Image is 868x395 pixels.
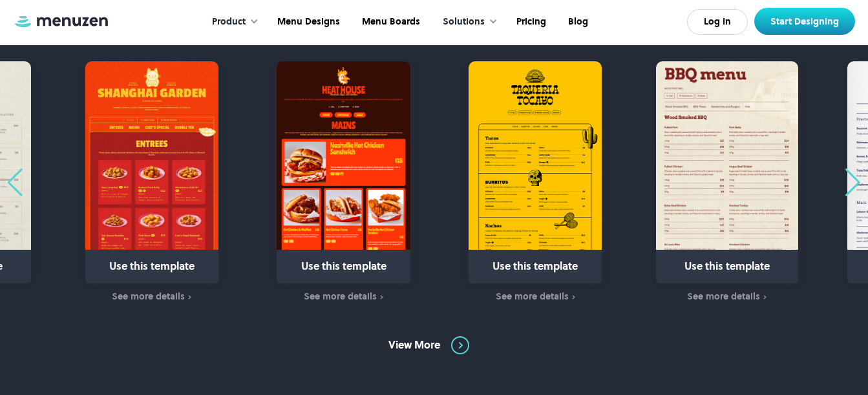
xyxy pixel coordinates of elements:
[350,2,430,42] a: Menu Boards
[388,336,480,354] a: View More
[556,2,598,42] a: Blog
[687,291,760,301] div: See more details
[277,61,410,283] a: Use this template
[754,8,855,35] a: Start Designing
[504,2,556,42] a: Pricing
[656,290,798,304] a: See more details
[212,15,246,29] div: Product
[273,290,415,304] a: See more details
[112,291,185,301] div: See more details
[85,61,218,283] a: Use this template
[687,9,748,35] a: Log In
[199,2,265,42] div: Product
[844,168,862,197] div: Next slide
[81,61,247,303] div: 1 / 31
[656,61,822,303] div: 4 / 31
[6,168,24,197] div: Previous slide
[430,2,504,42] div: Solutions
[304,291,377,301] div: See more details
[265,2,350,42] a: Menu Designs
[469,61,602,283] a: Use this template
[388,338,440,352] div: View More
[464,290,606,304] a: See more details
[273,61,439,303] div: 2 / 31
[81,290,223,304] a: See more details
[464,61,630,303] div: 3 / 31
[443,15,485,29] div: Solutions
[656,61,798,283] a: Use this template
[496,291,569,301] div: See more details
